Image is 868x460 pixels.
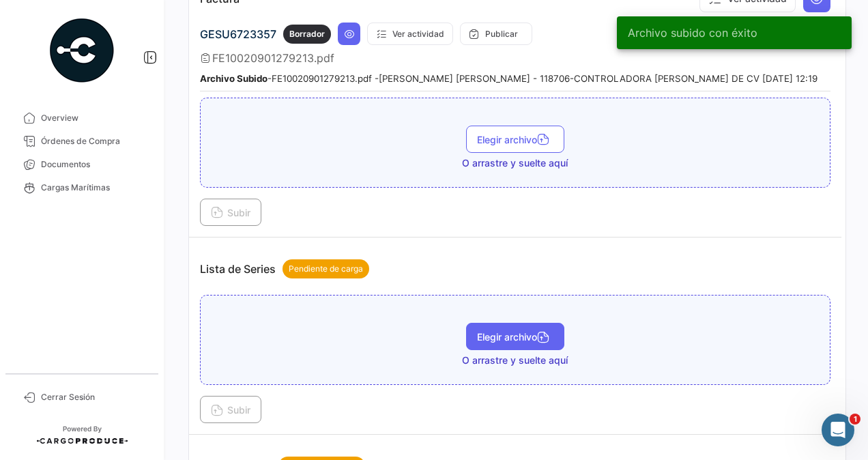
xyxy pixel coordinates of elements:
span: Documentos [41,158,147,171]
span: Subir [211,207,250,218]
span: Órdenes de Compra [41,135,147,147]
span: Overview [41,112,147,124]
span: Cargas Marítimas [41,182,147,194]
span: Archivo subido con éxito [628,26,757,40]
a: Overview [11,106,153,130]
img: powered-by.png [48,16,116,85]
a: Documentos [11,153,153,176]
button: Publicar [460,23,532,45]
span: Elegir archivo [477,134,553,145]
small: - FE10020901279213.pdf - [PERSON_NAME] [PERSON_NAME] - 118706-CONTROLADORA [PERSON_NAME] DE CV [D... [200,73,818,84]
span: O arrastre y suelte aquí [462,156,568,170]
span: 1 [850,414,860,425]
p: Lista de Series [200,259,369,278]
button: Elegir archivo [466,126,564,153]
b: Archivo Subido [200,73,267,84]
span: Subir [211,404,250,416]
span: GESU6723357 [200,27,276,41]
span: O arrastre y suelte aquí [462,354,568,367]
span: Cerrar Sesión [41,391,147,403]
button: Elegir archivo [466,323,564,350]
button: Subir [200,396,261,423]
span: Pendiente de carga [289,263,363,275]
span: FE10020901279213.pdf [212,51,334,65]
span: Elegir archivo [477,331,553,343]
a: Cargas Marítimas [11,176,153,199]
button: Subir [200,199,261,226]
span: Borrador [289,28,325,40]
a: Órdenes de Compra [11,130,153,153]
iframe: Intercom live chat [822,414,854,446]
button: Ver actividad [367,23,453,45]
